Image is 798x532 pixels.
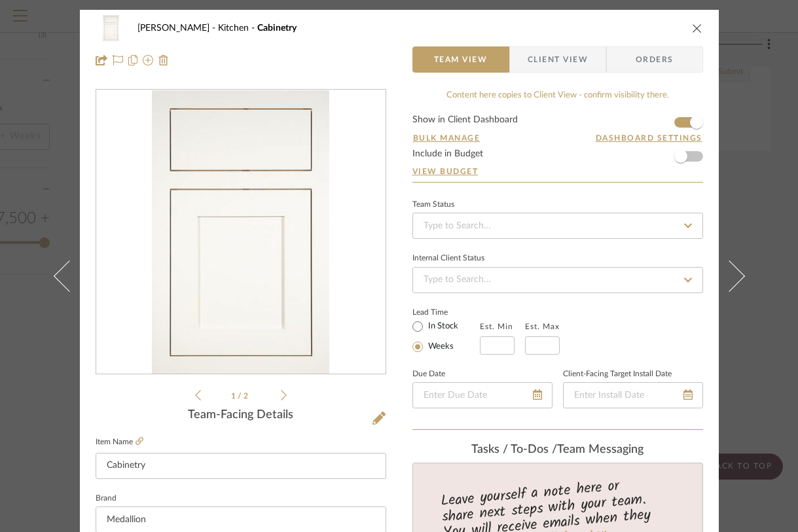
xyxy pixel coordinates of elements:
[412,382,553,408] input: Enter Due Date
[426,341,454,353] label: Weeks
[621,46,688,73] span: Orders
[412,255,484,262] div: Internal Client Status
[96,15,127,41] img: aa7446ce-03fd-4668-97b9-2421d753ea5c_48x40.jpg
[412,371,445,378] label: Due Date
[218,24,257,33] span: Kitchen
[525,322,560,331] label: Est. Max
[528,46,588,73] span: Client View
[96,495,117,502] label: Brand
[412,202,454,208] div: Team Status
[96,408,386,423] div: Team-Facing Details
[563,371,672,378] label: Client-Facing Target Install Date
[96,436,143,448] label: Item Name
[244,392,250,400] span: 2
[412,132,481,144] button: Bulk Manage
[563,382,703,408] input: Enter Install Date
[412,443,703,457] div: team Messaging
[595,132,703,144] button: Dashboard Settings
[158,55,169,65] img: Remove from project
[412,318,480,355] mat-radio-group: Select item type
[426,321,458,332] label: In Stock
[257,24,297,33] span: Cabinetry
[412,306,480,318] label: Lead Time
[96,453,386,479] input: Enter Item Name
[238,392,244,400] span: /
[412,267,703,293] input: Type to Search…
[412,89,703,102] div: Content here copies to Client View - confirm visibility there.
[231,392,238,400] span: 1
[96,90,386,374] div: 0
[691,22,703,34] button: close
[412,166,703,177] a: View Budget
[412,213,703,239] input: Type to Search…
[480,322,513,331] label: Est. Min
[152,90,329,374] img: aa7446ce-03fd-4668-97b9-2421d753ea5c_436x436.jpg
[471,444,557,455] span: Tasks / To-Dos /
[137,24,218,33] span: [PERSON_NAME]
[434,46,488,73] span: Team View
